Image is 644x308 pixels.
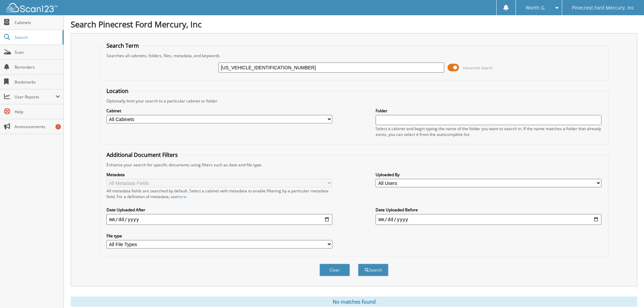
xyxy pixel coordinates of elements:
[106,233,332,239] label: File type
[463,65,493,70] span: Advanced Search
[15,94,55,100] span: User Reports
[103,98,605,104] div: Optionally limit your search to a particular cabinet or folder
[15,64,60,70] span: Reminders
[15,109,60,115] span: Help
[106,108,332,114] label: Cabinet
[319,264,350,276] button: Clear
[106,172,332,177] label: Metadata
[71,19,637,30] h1: Search Pinecrest Ford Mercury, Inc
[15,20,60,25] span: Cabinets
[103,162,605,168] div: Enhance your search for specific documents using filters such as date and file type.
[15,34,59,40] span: Search
[106,214,332,225] input: start
[376,172,601,177] label: Uploaded By
[103,87,132,95] legend: Location
[15,124,60,129] span: Announcements
[358,264,388,276] button: Search
[103,151,181,159] legend: Additional Document Filters
[177,194,186,199] a: here
[376,214,601,225] input: end
[103,53,605,58] div: Searches all cabinets, folders, files, metadata, and keywords
[71,297,637,307] div: No matches found
[55,124,61,129] div: 7
[15,49,60,55] span: Scan
[106,188,332,199] div: All metadata fields are searched by default. Select a cabinet with metadata to enable filtering b...
[376,207,601,213] label: Date Uploaded Before
[376,126,601,137] div: Select a cabinet and begin typing the name of the folder you want to search in. If the name match...
[103,42,142,49] legend: Search Term
[572,6,634,10] span: Pinecrest Ford Mercury, Inc
[7,3,57,12] img: scan123-logo-white.svg
[376,108,601,114] label: Folder
[15,79,60,85] span: Bookmarks
[526,6,546,10] span: Worth G.
[106,207,332,213] label: Date Uploaded After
